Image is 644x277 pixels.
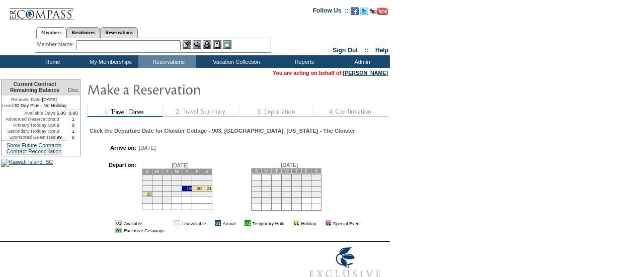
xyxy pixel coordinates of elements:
td: 99 [56,134,66,140]
td: 30 [291,197,301,204]
td: 0.00 [66,110,80,116]
img: i.gif [286,221,291,226]
img: Subscribe to our YouTube Channel [370,8,388,15]
td: W [281,168,291,173]
a: Help [375,47,388,54]
td: Sponsored Guest Res: [2,134,56,140]
td: 20 [262,192,272,197]
td: 6 [262,180,272,186]
span: [DATE] [172,162,189,168]
td: 12 [182,180,192,186]
td: 27 [192,191,202,197]
td: 28 [202,191,212,197]
td: 27 [262,197,272,204]
a: Members [36,27,67,38]
td: 17 [162,186,172,191]
td: 11 [172,180,182,186]
td: 4 [311,174,321,180]
td: 23 [152,191,162,197]
span: Level: [2,103,14,109]
td: Secondary Holiday Opt: [2,128,56,134]
td: Advanced Reservations: [2,116,56,122]
td: M [262,168,272,173]
img: Kiawah Island, SC [1,159,53,167]
img: View [193,40,201,49]
a: Residences [66,27,100,38]
td: 10 [301,180,311,186]
img: i.gif [208,221,213,226]
img: Make Reservation [87,79,288,99]
td: 0 [56,122,66,128]
td: 10 [162,180,172,186]
a: Sign Out [333,47,358,54]
td: [DATE] [2,96,66,103]
td: 0 [56,128,66,134]
div: Click the Departure Date for Cloister Cottage - 903, [GEOGRAPHIC_DATA], [US_STATE] - The Cloister [90,128,355,134]
td: S [311,168,321,173]
img: i.gif [237,221,243,226]
td: 5 [252,180,262,186]
td: 1 [281,174,291,180]
td: 19 [182,186,192,191]
td: 5.00 [56,110,66,116]
td: 18 [172,186,182,191]
td: 11 [311,180,321,186]
span: Disc. [68,87,80,93]
td: Reports [274,55,332,68]
td: 28 [272,197,282,204]
a: 20 [197,186,202,191]
img: step3_state1.gif [238,107,313,117]
a: Show Future Contracts [7,142,61,148]
span: [DATE] [139,145,156,151]
td: 01 [245,220,250,226]
td: Admin [332,55,390,68]
td: 5 [182,174,192,180]
td: 29 [142,197,152,203]
td: 24 [301,192,311,197]
td: 01 [293,220,299,226]
td: 25 [172,191,182,197]
td: 18 [311,186,321,192]
img: b_edit.gif [183,40,191,49]
td: 6 [192,174,202,180]
td: 0 [66,122,80,128]
td: 16 [152,186,162,191]
td: M [152,168,162,174]
td: 0 [56,116,66,122]
td: 15 [142,186,152,191]
td: 22 [281,192,291,197]
td: Home [23,55,80,68]
td: 15 [281,186,291,192]
td: 01 [115,228,122,233]
td: 25 [311,192,321,197]
img: Follow us on Twitter [360,7,368,15]
td: 1 [142,174,152,180]
td: T [272,168,282,173]
td: 3 [301,174,311,180]
td: 9 [152,180,162,186]
img: Become our fan on Facebook [351,7,359,15]
img: Reservations [213,40,221,49]
td: F [301,168,311,173]
td: 26 [252,197,262,204]
td: 0 [66,134,80,140]
span: [DATE] [281,162,298,168]
td: 16 [291,186,301,192]
td: Arrive on: [95,145,136,151]
td: Primary Holiday Opt: [2,122,56,128]
a: Become our fan on Facebook [351,10,359,16]
td: 9 [291,180,301,186]
td: Available Days: [2,110,56,116]
span: Renewal Date: [11,97,42,103]
td: 01 [115,220,122,226]
span: :: [365,47,369,54]
td: 14 [202,180,212,186]
td: W [172,168,182,174]
td: Holiday [301,220,316,226]
td: 01 [326,220,331,226]
img: b_calculator.gif [223,40,231,49]
a: Follow us on Twitter [360,10,368,16]
td: 24 [162,191,172,197]
td: 12 [252,186,262,192]
td: 13 [262,186,272,192]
